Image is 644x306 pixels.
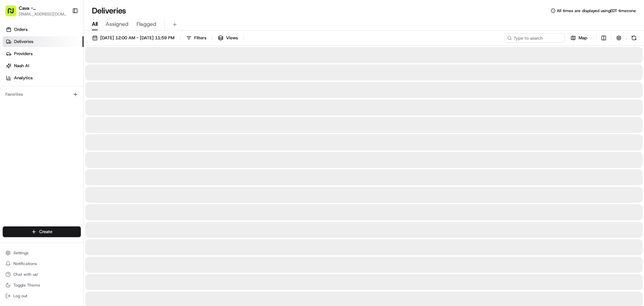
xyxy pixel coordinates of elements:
[3,73,84,83] a: Analytics
[557,8,636,13] span: All times are displayed using EDT timezone
[3,60,84,71] a: Nash AI
[3,259,81,268] button: Notifications
[137,20,156,28] span: Flagged
[226,35,238,41] span: Views
[92,5,126,16] h1: Deliveries
[13,293,27,299] span: Log out
[13,272,38,277] span: Chat with us!
[13,250,29,256] span: Settings
[504,33,565,43] input: Type to search
[14,27,28,33] span: Orders
[19,11,67,17] button: [EMAIL_ADDRESS][DOMAIN_NAME]
[14,63,29,69] span: Nash AI
[13,261,37,266] span: Notifications
[3,291,81,301] button: Log out
[3,3,69,19] button: Cava - [PERSON_NAME][GEOGRAPHIC_DATA][EMAIL_ADDRESS][DOMAIN_NAME]
[14,39,33,45] span: Deliveries
[3,270,81,279] button: Chat with us!
[14,75,33,81] span: Analytics
[3,248,81,258] button: Settings
[3,226,81,237] button: Create
[194,35,206,41] span: Filters
[3,280,81,290] button: Toggle Theme
[106,20,128,28] span: Assigned
[39,229,52,235] span: Create
[100,35,174,41] span: [DATE] 12:00 AM - [DATE] 11:59 PM
[3,36,84,47] a: Deliveries
[183,33,209,43] button: Filters
[3,89,81,100] div: Favorites
[579,35,587,41] span: Map
[14,51,33,57] span: Providers
[89,33,177,43] button: [DATE] 12:00 AM - [DATE] 11:59 PM
[19,5,67,11] button: Cava - [PERSON_NAME][GEOGRAPHIC_DATA]
[629,33,639,43] button: Refresh
[568,33,590,43] button: Map
[3,48,84,59] a: Providers
[13,282,40,288] span: Toggle Theme
[92,20,98,28] span: All
[3,24,84,35] a: Orders
[215,33,241,43] button: Views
